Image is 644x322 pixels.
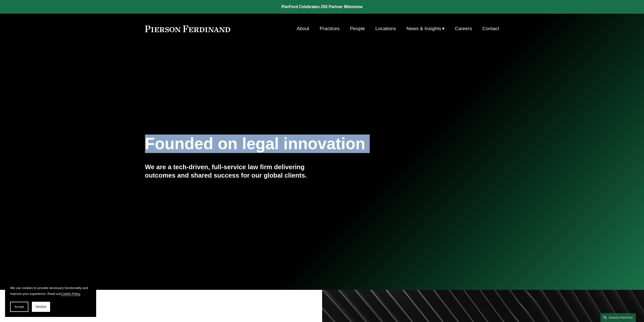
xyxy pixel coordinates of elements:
a: Careers [455,24,472,33]
span: Decline [36,305,46,309]
a: Cookie Policy [61,292,80,296]
a: People [350,24,365,33]
a: Search this site [600,313,636,322]
a: About [297,24,309,33]
h4: We are a tech-driven, full-service law firm delivering outcomes and shared success for our global... [145,163,322,179]
p: We use cookies to provide necessary functionality and improve your experience. Read our . [10,285,91,297]
a: Locations [375,24,396,33]
button: Decline [32,302,50,312]
section: Cookie banner [5,280,96,317]
span: Accept [14,305,24,309]
a: Contact [482,24,499,33]
span: News & Insights [406,24,441,33]
h1: Founded on legal innovation [145,135,440,153]
button: Accept [10,302,28,312]
a: folder dropdown [406,24,445,33]
a: Practices [320,24,340,33]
